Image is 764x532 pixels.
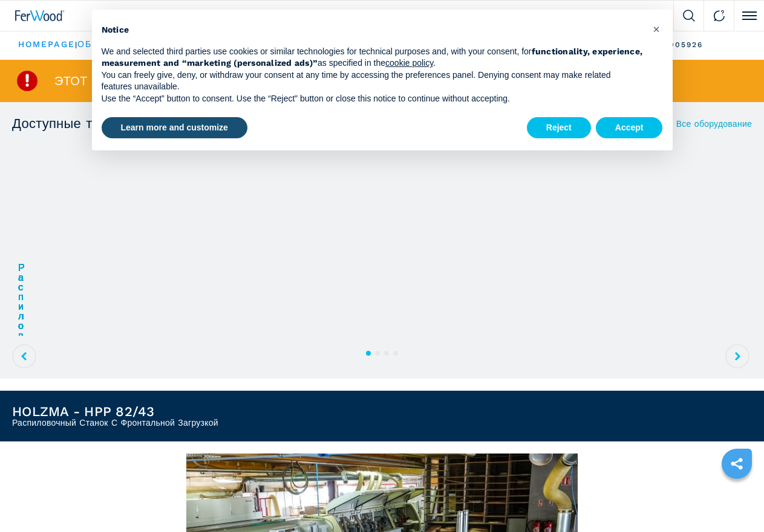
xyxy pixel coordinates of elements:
[15,10,65,21] img: Ferwood
[102,93,644,105] p: Use the “Accept” button to consent. Use the “Reject” button or close this notice to continue with...
[102,69,644,93] p: You can freely give, deny, or withdraw your consent at any time by accessing the preferences pane...
[12,117,329,130] h3: Доступные товары, похожие на проданный товар
[384,351,389,356] button: 3
[12,405,218,418] h1: HOLZMA - HPP 82/43
[596,117,663,139] button: Accept
[385,58,433,68] a: cookie policy
[102,117,247,139] button: Learn more and customize
[683,10,695,22] img: Search
[15,69,39,93] img: SoldProduct
[375,351,380,356] button: 2
[676,120,752,128] a: Все оборудование
[54,75,220,87] span: Этот товар уже продан
[527,117,591,139] button: Reject
[102,46,643,68] strong: functionality, experience, measurement and “marketing (personalized ads)”
[75,40,77,49] span: |
[669,40,704,50] p: 005926
[102,24,644,36] h2: Notice
[734,1,764,31] button: Click to toggle menu
[102,46,644,69] p: We and selected third parties use cookies or similar technologies for technical purposes and, wit...
[393,351,398,356] button: 4
[713,10,725,22] img: Contact us
[722,449,752,479] a: sharethis
[366,351,371,356] button: 1
[12,418,218,427] h2: Распиловочный Станок С Фронтальной Загрузкой
[77,39,163,49] a: оборудование
[647,19,667,39] button: Close this notice
[653,22,660,36] span: ×
[18,39,75,49] a: HOMEPAGE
